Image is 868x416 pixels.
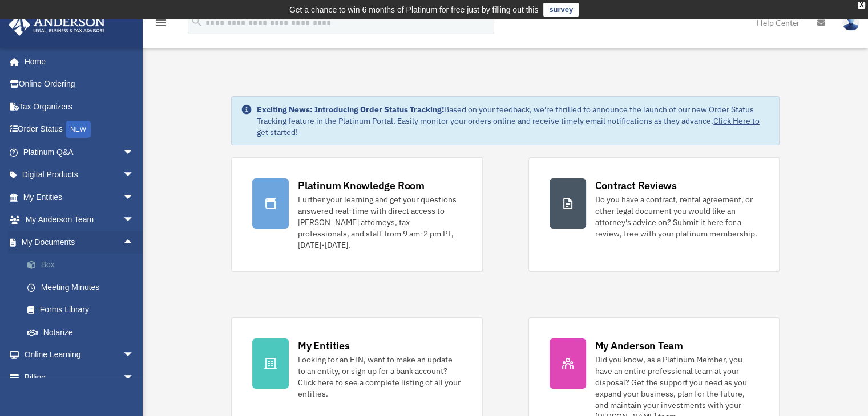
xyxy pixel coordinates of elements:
[8,366,151,389] a: Billingarrow_drop_down
[66,121,91,138] div: NEW
[8,186,151,209] a: My Entitiesarrow_drop_down
[595,178,677,193] div: Contract Reviews
[123,344,146,367] span: arrow_drop_down
[298,194,461,251] div: Further your learning and get your questions answered real-time with direct access to [PERSON_NAM...
[595,194,758,239] div: Do you have a contract, rental agreement, or other legal document you would like an attorney's ad...
[8,118,151,141] a: Order StatusNEW
[154,16,168,30] i: menu
[257,104,770,138] div: Based on your feedback, we're thrilled to announce the launch of our new Order Status Tracking fe...
[16,276,151,299] a: Meeting Minutes
[8,209,151,231] a: My Anderson Teamarrow_drop_down
[5,14,108,36] img: Anderson Advisors Platinum Portal
[8,344,151,366] a: Online Learningarrow_drop_down
[289,3,539,17] div: Get a chance to win 6 months of Platinum for free just by filling out this
[8,73,151,96] a: Online Ordering
[298,354,461,399] div: Looking for an EIN, want to make an update to an entity, or sign up for a bank account? Click her...
[123,209,146,232] span: arrow_drop_down
[8,164,151,186] a: Digital Productsarrow_drop_down
[858,2,865,9] div: close
[123,366,146,389] span: arrow_drop_down
[543,3,579,17] a: survey
[191,15,203,28] i: search
[123,141,146,164] span: arrow_drop_down
[123,231,146,254] span: arrow_drop_up
[8,231,151,254] a: My Documentsarrow_drop_up
[298,338,349,353] div: My Entities
[8,50,146,73] a: Home
[16,299,151,321] a: Forms Library
[154,20,168,30] a: menu
[298,178,425,193] div: Platinum Knowledge Room
[123,164,146,187] span: arrow_drop_down
[257,116,760,137] a: Click Here to get started!
[231,157,482,272] a: Platinum Knowledge Room Further your learning and get your questions answered real-time with dire...
[528,157,780,272] a: Contract Reviews Do you have a contract, rental agreement, or other legal document you would like...
[257,104,444,115] strong: Exciting News: Introducing Order Status Tracking!
[123,186,146,209] span: arrow_drop_down
[842,14,859,31] img: User Pic
[8,95,151,118] a: Tax Organizers
[8,141,151,164] a: Platinum Q&Aarrow_drop_down
[595,338,683,353] div: My Anderson Team
[16,254,151,276] a: Box
[16,321,151,344] a: Notarize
